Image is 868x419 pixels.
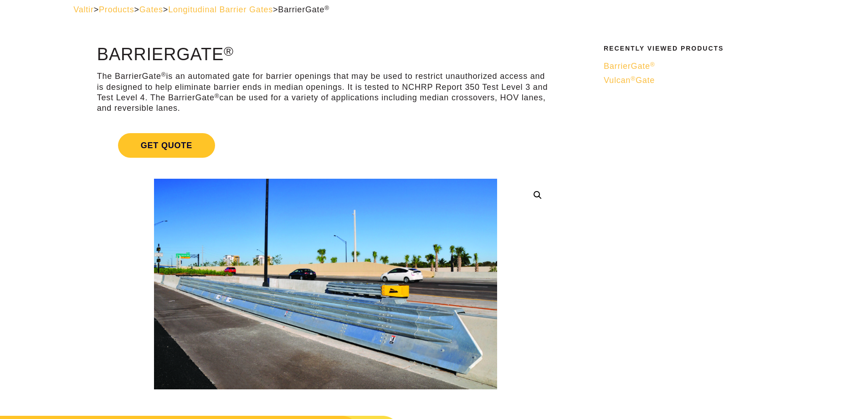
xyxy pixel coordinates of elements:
[161,71,166,78] sup: ®
[97,45,554,64] h1: BarrierGate
[97,71,554,114] p: The BarrierGate is an automated gate for barrier openings that may be used to restrict unauthoriz...
[324,5,329,11] sup: ®
[73,5,93,14] a: Valtir
[139,5,163,14] a: Gates
[118,133,215,158] span: Get Quote
[215,93,220,99] sup: ®
[604,61,789,72] a: BarrierGate®
[99,5,134,14] a: Products
[650,61,655,68] sup: ®
[604,45,789,52] h2: Recently Viewed Products
[278,5,329,14] span: BarrierGate
[73,5,795,15] div: > > > >
[97,122,554,169] a: Get Quote
[168,5,273,14] a: Longitudinal Barrier Gates
[604,75,789,86] a: Vulcan®Gate
[631,75,636,82] sup: ®
[604,62,655,71] span: BarrierGate
[224,44,234,58] sup: ®
[604,76,655,85] span: Vulcan Gate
